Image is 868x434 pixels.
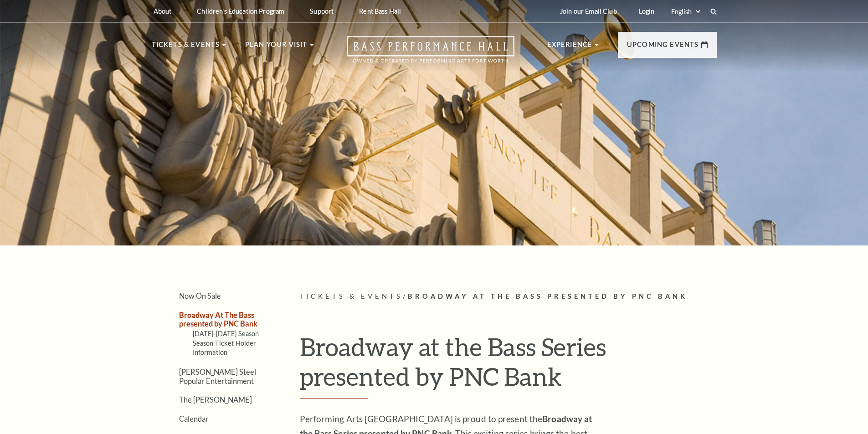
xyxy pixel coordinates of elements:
[669,7,702,16] select: Select:
[179,414,209,423] a: Calendar
[310,7,334,15] p: Support
[179,368,256,385] a: [PERSON_NAME] Steel Popular Entertainment
[300,291,717,302] p: /
[179,395,252,404] a: The [PERSON_NAME]
[300,332,717,399] h1: Broadway at the Bass Series presented by PNC Bank
[408,292,688,300] span: Broadway At The Bass presented by PNC Bank
[154,7,172,15] p: About
[359,7,401,15] p: Rent Bass Hall
[179,291,221,300] a: Now On Sale
[179,311,257,328] a: Broadway At The Bass presented by PNC Bank
[300,292,403,300] span: Tickets & Events
[547,39,593,56] p: Experience
[627,39,699,56] p: Upcoming Events
[245,39,308,56] p: Plan Your Visit
[197,7,284,15] p: Children's Education Program
[152,39,220,56] p: Tickets & Events
[193,339,257,356] a: Season Ticket Holder Information
[193,330,259,337] a: [DATE]-[DATE] Season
